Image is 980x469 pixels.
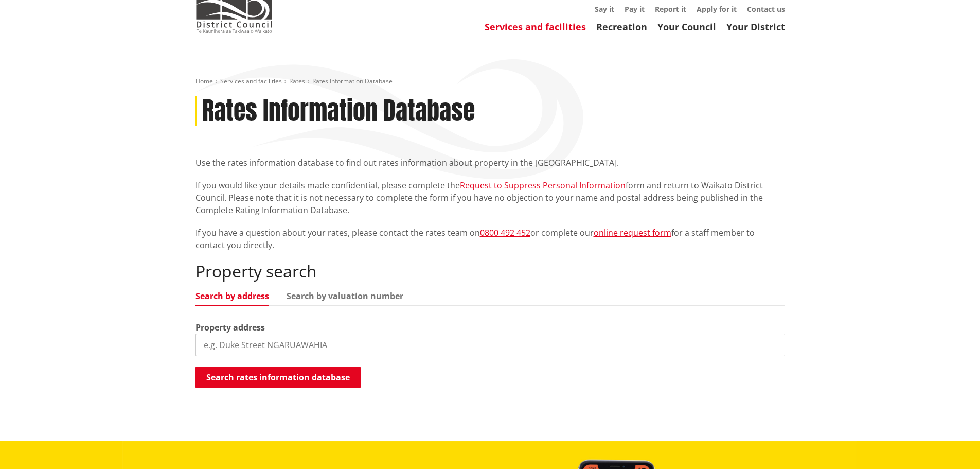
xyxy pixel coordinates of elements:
p: If you would like your details made confidential, please complete the form and return to Waikato ... [195,179,785,216]
p: If you have a question about your rates, please contact the rates team on or complete our for a s... [195,227,785,251]
a: Services and facilities [220,77,282,85]
label: Property address [195,321,265,334]
a: Your Council [657,21,716,33]
span: Rates Information Database [312,77,393,85]
a: Home [195,77,213,85]
a: Apply for it [697,4,737,14]
h1: Rates Information Database [202,96,475,126]
a: Request to Suppress Personal Information [460,180,626,191]
a: Contact us [747,4,785,14]
iframe: Messenger Launcher [933,426,970,463]
a: Report it [655,4,686,14]
a: Pay it [625,4,645,14]
a: Say it [595,4,614,14]
a: Search by valuation number [287,292,403,300]
button: Search rates information database [195,367,361,388]
p: Use the rates information database to find out rates information about property in the [GEOGRAPHI... [195,157,785,169]
a: Your District [726,21,785,33]
h2: Property search [195,262,785,281]
a: Services and facilities [485,21,586,33]
nav: breadcrumb [195,77,785,86]
a: Search by address [195,292,269,300]
a: 0800 492 452 [480,227,530,238]
input: e.g. Duke Street NGARUAWAHIA [195,334,785,356]
a: Rates [289,77,305,85]
a: online request form [594,227,671,238]
a: Recreation [596,21,647,33]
